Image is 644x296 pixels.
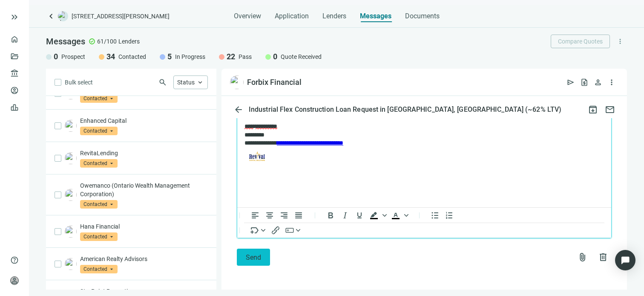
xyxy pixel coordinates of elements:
[281,52,322,61] span: Quote Received
[106,52,115,62] span: 34
[405,12,440,20] span: Documents
[239,52,252,61] span: Pass
[118,37,140,46] span: Lenders
[72,12,170,20] span: [STREET_ADDRESS][PERSON_NAME]
[442,210,457,221] button: Numbered list
[10,256,19,264] span: help
[578,75,591,89] button: request_quote
[65,258,77,270] img: 3a9f4b93-a277-46fc-a648-80ddead8a320
[613,35,627,48] button: more_vert
[352,210,367,221] button: Underline
[367,210,388,221] div: Background color Black
[273,52,277,62] span: 0
[237,87,611,207] iframe: Rich Text Area
[323,210,338,221] button: Bold
[275,12,309,20] span: Application
[97,37,117,46] span: 61/100
[566,78,575,87] span: send
[322,12,346,20] span: Lenders
[80,287,208,296] p: StarPoint Properties
[291,210,306,221] button: Justify
[591,75,605,89] button: person
[65,152,77,164] img: 330d7391-f7c9-4858-b12d-0f417d786ef9
[616,38,624,45] span: more_vert
[605,104,615,115] span: mail
[237,249,270,266] button: Send
[248,225,268,235] button: Insert merge tag
[46,36,85,46] span: Messages
[196,78,204,86] span: keyboard_arrow_up
[80,127,118,135] span: Contacted
[80,265,118,273] span: Contacted
[233,104,244,115] span: arrow_back
[607,78,616,87] span: more_vert
[65,189,77,201] img: 75a7d613-9975-4722-b9ce-d73c8a4f5941
[65,226,77,238] img: 15d1e06d-8fbd-4986-a490-e8dc1db7fc7c
[230,75,244,89] img: 9c74dd18-5a3a-48e1-bbf5-cac8b8b48b2c
[588,104,598,115] span: archive
[584,101,601,118] button: archive
[262,210,277,221] button: Align center
[80,255,208,263] p: American Realty Advisors
[80,222,208,231] p: Hana Financial
[248,210,262,221] button: Align left
[574,249,591,266] button: attach_file
[65,78,93,87] span: Bulk select
[80,94,118,103] span: Contacted
[167,52,172,62] span: 5
[564,75,578,89] button: send
[605,75,618,89] button: more_vert
[80,232,118,241] span: Contacted
[54,52,58,62] span: 0
[247,105,563,114] div: Industrial Flex Construction Loan Request in [GEOGRAPHIC_DATA], [GEOGRAPHIC_DATA] (~62% LTV)
[230,101,247,118] button: arrow_back
[601,101,618,118] button: mail
[80,200,118,209] span: Contacted
[268,225,283,235] button: Insert/edit link
[10,276,19,285] span: person
[360,12,391,20] span: Messages
[227,52,235,62] span: 22
[580,78,589,87] span: request_quote
[61,52,85,61] span: Prospect
[175,52,205,61] span: In Progress
[9,12,20,22] button: keyboard_double_arrow_right
[247,77,302,87] div: Forbix Financial
[428,210,442,221] button: Bullet list
[80,116,208,125] p: Enhanced Capital
[595,249,612,266] button: delete
[598,252,608,262] span: delete
[594,78,602,87] span: person
[388,210,410,221] div: Text color Black
[551,35,610,48] button: Compare Quotes
[80,149,208,157] p: RevitaLending
[118,52,146,61] span: Contacted
[234,12,261,20] span: Overview
[89,38,95,45] span: check_circle
[246,253,261,261] span: Send
[58,11,68,21] img: deal-logo
[10,69,16,78] span: account_balance
[65,120,77,132] img: 83ada376-ae60-487a-9bc2-2887a5114981
[80,181,208,198] p: Owemanco (Ontario Wealth Management Corporation)
[158,78,167,87] span: search
[177,79,195,86] span: Status
[578,252,588,262] span: attach_file
[46,11,56,21] a: keyboard_arrow_left
[338,210,352,221] button: Italic
[277,210,291,221] button: Align right
[615,250,635,270] div: Open Intercom Messenger
[80,159,118,168] span: Contacted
